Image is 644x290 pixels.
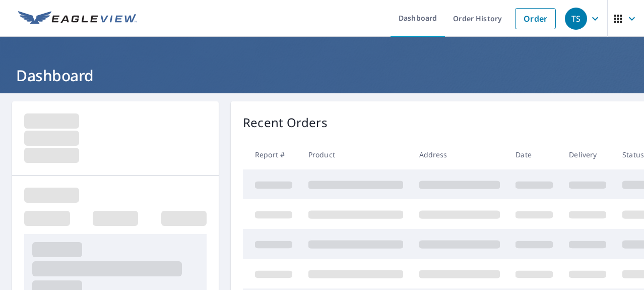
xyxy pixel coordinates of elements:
[507,140,561,169] th: Date
[243,140,300,169] th: Report #
[565,8,587,30] div: TS
[12,65,632,86] h1: Dashboard
[561,140,614,169] th: Delivery
[515,8,556,29] a: Order
[411,140,508,169] th: Address
[300,140,411,169] th: Product
[243,113,328,132] p: Recent Orders
[18,11,137,26] img: EV Logo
